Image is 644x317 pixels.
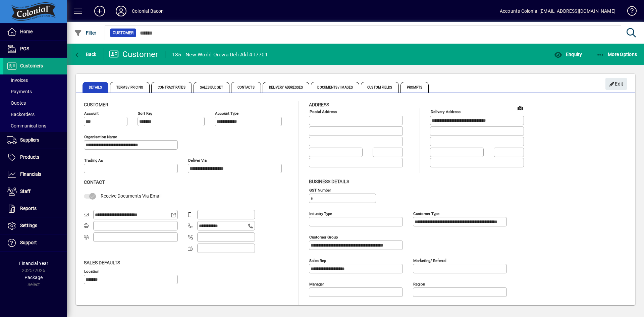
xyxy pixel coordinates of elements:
button: Back [72,48,98,60]
span: Contacts [231,82,261,93]
span: Home [20,29,33,34]
span: Staff [20,189,31,194]
span: Contact [84,179,105,185]
span: Quotes [7,100,26,106]
mat-label: Customer group [309,234,338,239]
mat-label: Region [413,281,425,286]
span: Suppliers [20,137,39,143]
mat-label: Industry type [309,211,332,216]
div: Customer [109,49,158,60]
span: Financials [20,171,41,177]
mat-label: Sort key [138,111,152,116]
a: Staff [3,183,67,200]
span: Support [20,240,37,245]
button: Profile [110,5,132,17]
mat-label: Organisation name [84,135,117,139]
span: Business details [309,179,349,184]
a: Knowledge Base [622,1,636,23]
span: Back [74,52,97,57]
span: POS [20,46,29,51]
span: Communications [7,123,46,128]
span: Edit [609,78,624,90]
mat-label: Sales rep [309,258,326,263]
span: More Options [596,52,637,57]
span: Backorders [7,112,35,117]
mat-label: Manager [309,281,324,286]
span: Details [83,82,108,93]
span: Invoices [7,77,28,83]
mat-label: Customer type [413,211,439,216]
span: Reports [20,206,37,211]
a: Settings [3,217,67,234]
span: Documents / Images [311,82,359,93]
span: Address [309,102,329,107]
a: Home [3,23,67,40]
mat-label: Deliver via [188,158,207,163]
a: Reports [3,200,67,217]
button: Edit [605,78,627,90]
a: Communications [3,120,67,131]
span: Customer [84,102,108,107]
a: Financials [3,166,67,183]
span: Settings [20,223,37,228]
button: Add [89,5,110,17]
a: Support [3,234,67,251]
span: Prompts [400,82,429,93]
button: More Options [595,48,639,60]
a: View on map [515,102,526,113]
span: Package [24,275,43,280]
mat-label: Account Type [215,111,238,116]
a: POS [3,41,67,57]
span: Financial Year [19,261,48,266]
span: Custom Fields [361,82,398,93]
a: Quotes [3,97,67,109]
span: Customers [20,63,43,68]
mat-label: Marketing/ Referral [413,258,446,263]
a: Invoices [3,74,67,86]
div: Accounts Colonial [EMAIL_ADDRESS][DOMAIN_NAME] [500,6,615,16]
span: Contract Rates [151,82,192,93]
a: Suppliers [3,132,67,149]
span: Products [20,154,39,160]
a: Products [3,149,67,166]
button: Enquiry [552,48,584,60]
mat-label: Trading as [84,158,103,163]
a: Backorders [3,109,67,120]
a: Payments [3,86,67,97]
div: 185 - New World Orewa Deli Akl 417701 [172,49,268,60]
mat-label: Account [84,111,99,116]
span: Sales Budget [194,82,229,93]
span: Sales defaults [84,260,120,265]
span: Filter [74,30,97,36]
app-page-header-button: Back [67,48,104,60]
mat-label: GST Number [309,188,331,192]
span: Receive Documents Via Email [101,193,161,199]
button: Filter [72,27,98,39]
div: Colonial Bacon [132,6,164,16]
span: Customer [113,30,133,36]
span: Terms / Pricing [110,82,150,93]
span: Delivery Addresses [263,82,310,93]
mat-label: Location [84,269,99,273]
span: Payments [7,89,32,94]
span: Enquiry [554,52,582,57]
